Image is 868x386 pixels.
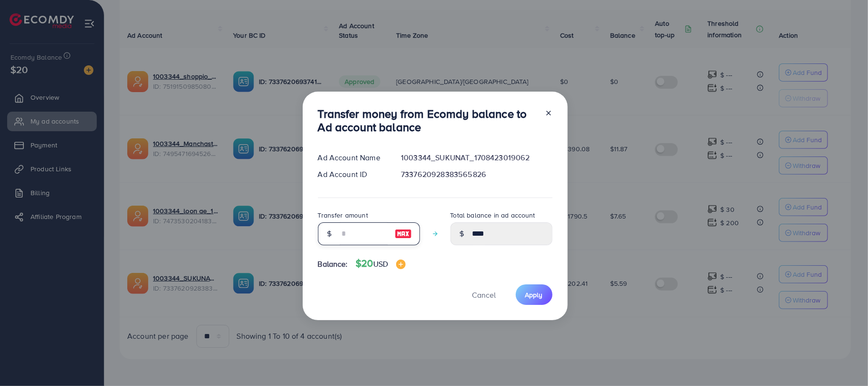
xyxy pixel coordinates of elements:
[356,258,406,270] h4: $20
[396,260,406,269] img: image
[393,169,560,180] div: 7337620928383565826
[395,228,412,240] img: image
[373,259,388,269] span: USD
[525,290,543,300] span: Apply
[516,284,552,305] button: Apply
[827,343,861,379] iframe: Chat
[318,107,537,135] h3: Transfer money from Ecomdy balance to Ad account balance
[318,210,368,220] label: Transfer amount
[318,259,348,270] span: Balance:
[393,152,560,163] div: 1003344_SUKUNAT_1708423019062
[450,210,535,220] label: Total balance in ad account
[460,284,508,305] button: Cancel
[472,290,496,300] span: Cancel
[310,152,394,163] div: Ad Account Name
[310,169,394,180] div: Ad Account ID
